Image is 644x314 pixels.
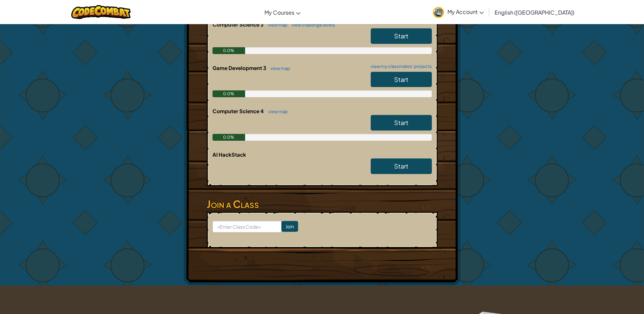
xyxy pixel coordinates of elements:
img: avatar [433,7,444,18]
span: Start [394,32,408,40]
a: view challenge levels [288,22,335,28]
span: Start [394,75,408,83]
span: Computer Science 3 [213,21,264,28]
div: 0.0% [213,90,245,97]
a: view map [264,22,288,28]
span: Computer Science 4 [213,108,265,114]
div: 0.0% [213,134,245,141]
a: Start [371,158,432,174]
input: Join [281,221,298,232]
span: Start [394,119,408,126]
a: My Courses [261,3,304,21]
a: English ([GEOGRAPHIC_DATA]) [491,3,578,21]
span: Game Development 3 [213,65,267,71]
input: <Enter Class Code> [213,221,281,232]
span: My Courses [264,9,294,16]
span: My Account [447,8,484,15]
span: Start [394,162,408,170]
span: English ([GEOGRAPHIC_DATA]) [495,9,574,16]
div: 0.0% [213,47,245,54]
a: view my classmates' projects [367,64,432,69]
a: view map [267,66,290,71]
span: AI HackStack [213,151,246,158]
a: My Account [429,1,487,23]
h3: Join a Class [207,196,438,212]
a: view map [265,109,288,114]
img: CodeCombat logo [71,5,131,19]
